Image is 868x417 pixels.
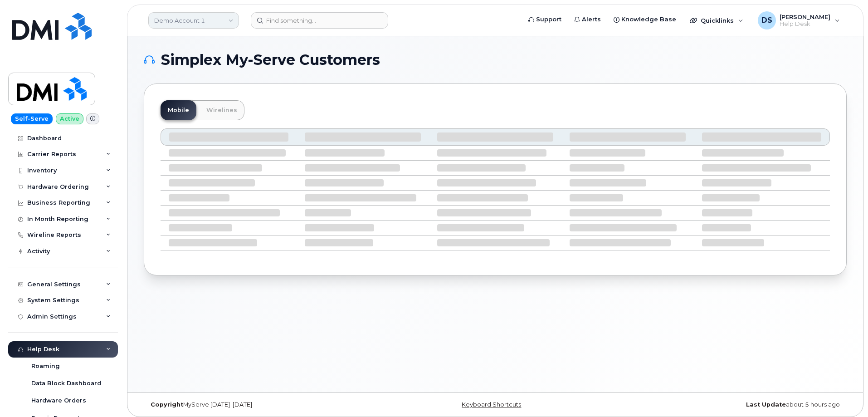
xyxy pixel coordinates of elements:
[746,401,786,408] strong: Last Update
[612,401,847,408] div: about 5 hours ago
[144,401,378,408] div: MyServe [DATE]–[DATE]
[161,53,380,67] span: Simplex My-Serve Customers
[462,401,521,408] a: Keyboard Shortcuts
[151,401,183,408] strong: Copyright
[161,100,196,120] a: Mobile
[199,100,244,120] a: Wirelines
